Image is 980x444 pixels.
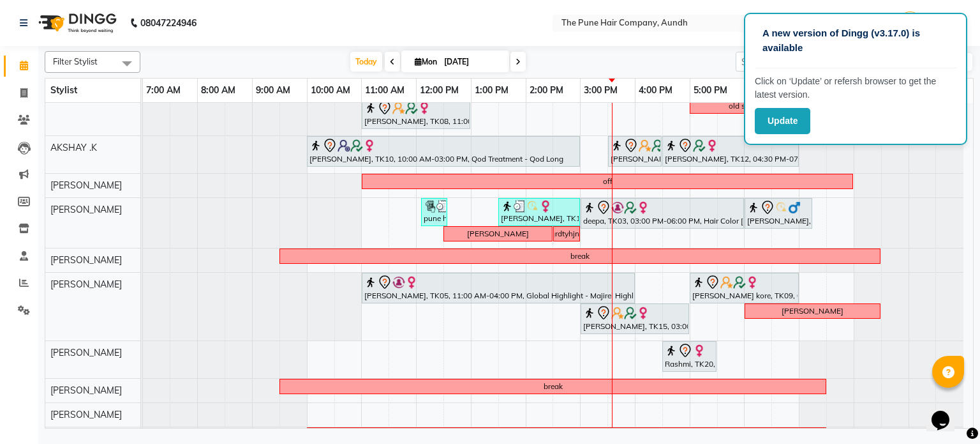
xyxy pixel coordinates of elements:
[50,347,122,358] span: [PERSON_NAME]
[926,393,967,431] iframe: chat widget
[350,52,382,72] span: Today
[544,381,563,392] div: break
[746,200,811,227] div: [PERSON_NAME], TK06, 06:00 PM-07:15 PM, Cut [DEMOGRAPHIC_DATA] (Master stylist)
[50,409,122,420] span: [PERSON_NAME]
[664,138,798,165] div: [PERSON_NAME], TK12, 04:30 PM-07:00 PM, Hair Color [PERSON_NAME] Touchup 2 Inch
[782,305,843,317] div: [PERSON_NAME]
[755,75,956,102] p: Click on ‘Update’ or refersh browser to get the latest version.
[50,84,77,96] span: Stylist
[140,5,197,41] b: 08047224946
[635,81,676,100] a: 4:00 PM
[50,204,122,215] span: [PERSON_NAME]
[691,275,798,302] div: [PERSON_NAME] kore, TK09, 05:00 PM-07:00 PM, Hair Color [PERSON_NAME] Touchup 2 Inch
[762,26,949,55] p: A new version of Dingg (v3.17.0) is available
[417,81,462,100] a: 12:00 PM
[198,81,239,100] a: 8:00 AM
[50,254,122,266] span: [PERSON_NAME]
[362,81,408,100] a: 11:00 AM
[581,81,621,100] a: 3:00 PM
[582,200,743,227] div: deepa, TK03, 03:00 PM-06:00 PM, Hair Color [PERSON_NAME] Touchup 2 Inch
[50,279,122,290] span: [PERSON_NAME]
[363,275,634,302] div: [PERSON_NAME], TK05, 11:00 AM-04:00 PM, Global Highlight - Majirel Highlights Medium
[363,100,469,127] div: [PERSON_NAME], TK08, 11:00 AM-01:00 PM, Hair Color [PERSON_NAME] Touchup 2 Inch
[526,81,567,100] a: 2:00 PM
[471,81,512,100] a: 1:00 PM
[143,81,184,100] a: 7:00 AM
[308,138,579,165] div: [PERSON_NAME], TK10, 10:00 AM-03:00 PM, Qod Treatment - Qod Long
[50,180,122,191] span: [PERSON_NAME]
[50,142,97,153] span: AKSHAY .K
[422,200,446,224] div: pune hair company, TK16, 12:05 PM-12:35 PM, Hair wash short
[467,228,529,240] div: [PERSON_NAME]
[253,81,293,100] a: 9:00 AM
[729,100,761,112] div: old salon
[500,200,579,224] div: [PERSON_NAME], TK18, 01:30 PM-03:00 PM, Hair wash long
[33,5,120,41] img: logo
[570,250,590,262] div: break
[755,108,810,134] button: Update
[736,52,847,72] input: Search Appointment
[308,81,353,100] a: 10:00 AM
[690,81,731,100] a: 5:00 PM
[50,385,122,396] span: [PERSON_NAME]
[53,56,98,66] span: Filter Stylist
[440,52,504,72] input: 2025-09-01
[609,138,660,165] div: [PERSON_NAME], TK13, 03:30 PM-04:30 PM, Hair wash long
[551,228,583,240] div: grdtyhjnk
[603,176,612,187] div: off
[412,57,440,66] span: Mon
[582,305,688,332] div: [PERSON_NAME], TK15, 03:00 PM-05:00 PM, Hair Color Majirel - Majirel Touchup 2 Inch
[899,11,921,34] img: Admin
[664,343,715,370] div: Rashmi, TK20, 04:30 PM-05:30 PM, Pedicure - Premium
